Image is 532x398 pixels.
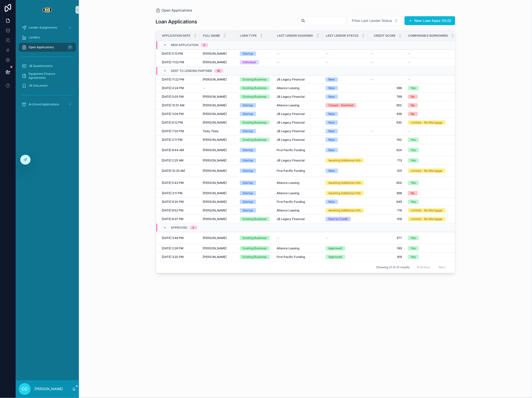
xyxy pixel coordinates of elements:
[243,208,253,213] div: Startup
[240,129,271,133] a: Startup
[162,246,184,250] span: [DATE] 2:26 PM
[411,112,415,116] div: No
[203,169,227,173] span: [PERSON_NAME]
[408,129,411,133] span: --
[277,129,320,133] a: JB Legacy Financial
[243,51,253,56] div: Startup
[243,181,253,185] div: Startup
[240,95,271,99] a: Existing Business
[371,121,402,125] a: 630
[243,236,267,240] div: Existing Business
[240,200,271,204] a: Startup
[162,169,197,173] a: [DATE] 10:33 AM
[277,60,320,64] a: --
[29,84,48,88] span: JB Document
[371,112,402,116] a: 836
[405,16,455,25] a: New Loan Apps (OLD)
[203,60,234,64] a: [PERSON_NAME]
[19,33,76,42] a: Lenders
[277,169,320,173] a: First Pacific Funding
[203,217,234,221] a: [PERSON_NAME]
[162,103,197,107] a: [DATE] 10:51 AM
[277,112,320,116] a: JB Legacy Financial
[203,191,234,195] a: [PERSON_NAME]
[408,236,455,240] a: Yes
[243,217,267,221] div: Existing Business
[162,148,197,152] a: [DATE] 8:44 AM
[203,138,227,142] span: [PERSON_NAME]
[371,236,402,240] span: 577
[162,169,185,173] span: [DATE] 10:33 AM
[411,191,415,195] div: No
[29,72,71,80] span: Equipment Finance Agreements
[203,148,227,152] span: [PERSON_NAME]
[371,86,402,90] a: 696
[277,191,300,195] span: Alliance Leasing
[162,208,197,212] a: [DATE] 8:52 PM
[240,120,271,125] a: Existing Business
[162,200,184,204] span: [DATE] 9:20 PM
[243,138,267,142] div: Existing Business
[203,236,234,240] a: [PERSON_NAME]
[156,8,193,13] a: Open Applications
[203,200,234,204] a: [PERSON_NAME]
[352,18,392,23] span: Filter Last Lender Status
[371,129,402,133] a: --
[243,112,253,116] div: Startup
[326,208,365,213] a: Awaiting Additional Info
[371,208,402,212] a: 716
[371,52,402,56] a: --
[371,200,402,204] a: 649
[411,181,416,185] div: Yes
[408,217,455,221] a: Limited - No Mortgage
[371,148,402,152] span: 624
[162,121,197,125] a: [DATE] 6:12 PM
[240,60,271,64] a: Individual
[162,112,197,116] a: [DATE] 3:06 PM
[277,181,320,185] a: Alliance Leasing
[162,78,184,81] span: [DATE] 11:22 PM
[408,95,455,99] a: No
[329,217,348,221] div: Sent to Credit
[162,246,197,250] a: [DATE] 2:26 PM
[329,208,361,213] div: Awaiting Additional Info
[329,200,335,204] div: New
[203,236,227,240] span: [PERSON_NAME]
[277,236,280,240] span: --
[162,236,184,240] span: [DATE] 3:48 PM
[243,169,253,173] div: Startup
[371,138,402,142] a: 740
[277,129,305,133] span: JB Legacy Financial
[240,208,271,213] a: Startup
[408,200,455,204] a: Yes
[326,148,365,152] a: New
[371,191,402,195] a: 698
[162,60,184,64] span: [DATE] 11:52 PM
[371,103,402,107] span: 650
[29,102,59,106] span: Archived Applications
[326,52,329,56] span: --
[371,169,402,173] span: 631
[326,103,365,108] a: Closed - Declined
[277,159,305,162] span: JB Legacy Financial
[162,52,197,56] a: [DATE] 5:13 PM
[277,112,305,116] span: JB Legacy Financial
[326,120,365,125] a: New
[240,103,271,108] a: Startup
[277,200,320,204] a: First Pacific Funding
[408,208,455,213] a: Limited - No Mortgage
[411,103,415,108] div: No
[162,52,183,56] span: [DATE] 5:13 PM
[240,158,271,163] a: Startup
[411,158,416,163] div: Yes
[408,120,455,125] a: Limited - No Mortgage
[203,86,206,90] span: --
[203,52,234,56] a: [PERSON_NAME]
[277,181,300,185] span: Alliance Leasing
[326,60,365,64] a: --
[203,60,227,64] span: [PERSON_NAME]
[203,148,234,152] a: [PERSON_NAME]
